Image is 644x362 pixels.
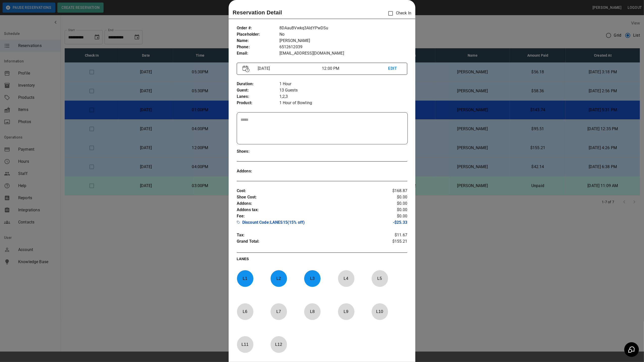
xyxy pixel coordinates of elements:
p: L 8 [304,306,321,318]
p: Addons : [237,168,279,174]
img: discount [237,221,240,224]
p: L 11 [237,338,253,350]
p: L 1 [237,273,253,284]
p: 13 Guests [279,87,407,94]
p: - $25.33 [379,219,408,227]
p: $155.21 [379,238,408,246]
p: Name : [237,38,279,44]
p: Grand Total : [237,238,379,246]
p: 1,2,3 [279,94,407,100]
p: $168.87 [379,188,408,194]
p: L 4 [338,273,354,284]
p: Addons : [237,200,379,207]
p: L 2 [270,273,287,284]
p: Shoe Cost : [237,194,379,200]
p: L 10 [371,306,388,318]
p: 12:00 PM [322,65,388,72]
p: L 7 [270,306,287,318]
p: [PERSON_NAME] [279,38,407,44]
p: L 3 [304,273,321,284]
p: Duration : [237,81,279,87]
p: L 6 [237,306,253,318]
p: Order # : [237,25,279,31]
p: Reservation Detail [233,8,282,17]
p: $0.00 [379,200,408,207]
p: No [279,31,407,38]
p: 8DAauBVwkq3AldYPwDSu [279,25,407,31]
p: $0.00 [379,207,408,213]
p: $0.00 [379,194,408,200]
p: Cost : [237,188,379,194]
p: Addons tax : [237,207,379,213]
img: Vector [243,65,250,72]
p: [DATE] [256,65,322,72]
p: Lanes : [237,94,279,100]
p: 6512612039 [279,44,407,50]
p: Shoes : [237,148,279,155]
p: Guest : [237,87,279,94]
p: Tax : [237,232,379,238]
p: Phone : [237,44,279,50]
p: L 5 [371,273,388,284]
p: Placeholder : [237,31,279,38]
p: 1 Hour of Bowling [279,100,407,106]
p: $11.67 [379,232,408,238]
p: Check In [385,8,411,19]
p: Product : [237,100,279,106]
p: Fee : [237,213,379,219]
p: Email : [237,50,279,57]
p: 1 Hour [279,81,407,87]
p: [EMAIL_ADDRESS][DOMAIN_NAME] [279,50,407,57]
p: L 12 [270,338,287,350]
p: L 9 [338,306,354,318]
p: LANES [237,256,407,263]
p: Discount Code : LANES15 ( 15% off ) [237,219,379,227]
p: EDIT [388,65,401,72]
p: $0.00 [379,213,408,219]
